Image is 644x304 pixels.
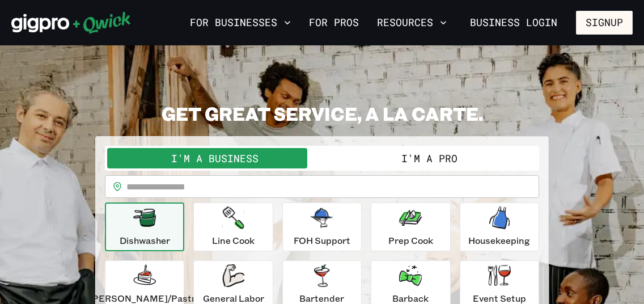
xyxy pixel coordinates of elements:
[107,148,322,168] button: I'm a Business
[212,234,255,247] p: Line Cook
[95,102,549,125] h2: GET GREAT SERVICE, A LA CARTE.
[294,234,350,247] p: FOH Support
[388,234,433,247] p: Prep Cook
[468,234,530,247] p: Housekeeping
[576,11,633,35] button: Signup
[105,202,184,251] button: Dishwasher
[460,11,567,35] a: Business Login
[304,13,363,32] a: For Pros
[185,13,295,32] button: For Businesses
[193,202,273,251] button: Line Cook
[372,13,451,32] button: Resources
[282,202,362,251] button: FOH Support
[322,148,537,168] button: I'm a Pro
[460,202,539,251] button: Housekeeping
[371,202,450,251] button: Prep Cook
[120,234,170,247] p: Dishwasher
